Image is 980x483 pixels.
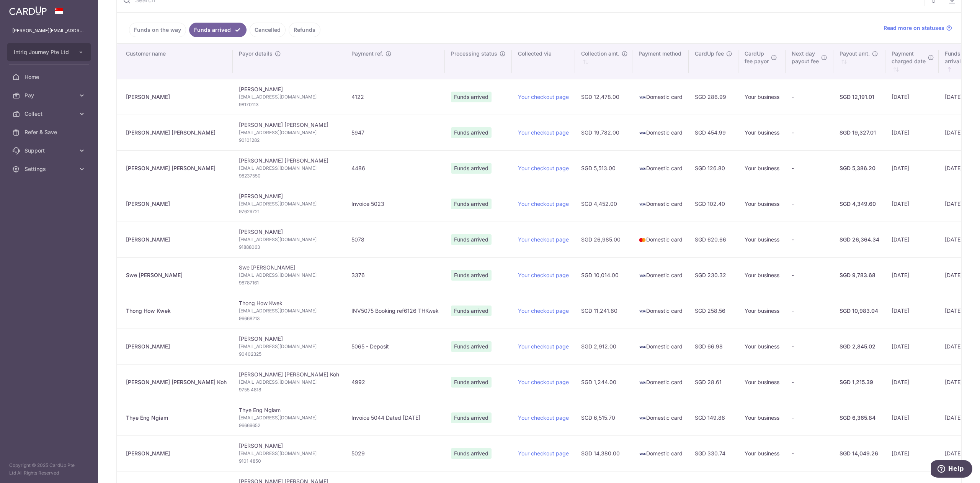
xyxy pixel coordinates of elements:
[126,414,227,422] div: Thye Eng Ngiam
[639,272,646,279] img: visa-sm-192604c4577d2d35970c8ed26b86981c2741ebd56154ab54ad91a526f0f24972.png
[345,79,445,115] td: 4122
[840,378,879,386] div: SGD 1,215.39
[738,44,786,79] th: CardUpfee payor
[575,435,632,471] td: SGD 14,380.00
[639,94,646,101] img: visa-sm-192604c4577d2d35970c8ed26b86981c2741ebd56154ab54ad91a526f0f24972.png
[575,150,632,186] td: SGD 5,513.00
[840,307,879,315] div: SGD 10,983.04
[345,115,445,150] td: 5947
[738,435,786,471] td: Your business
[345,435,445,471] td: 5029
[233,293,345,329] td: Thong How Kwek
[639,379,646,386] img: visa-sm-192604c4577d2d35970c8ed26b86981c2741ebd56154ab54ad91a526f0f24972.png
[9,6,47,15] img: CardUp
[575,400,632,435] td: SGD 6,515.70
[639,450,646,458] img: visa-sm-192604c4577d2d35970c8ed26b86981c2741ebd56154ab54ad91a526f0f24972.png
[639,236,646,244] img: mastercard-sm-87a3fd1e0bddd137fecb07648320f44c262e2538e7db6024463105ddbc961eb2.png
[786,186,833,222] td: -
[518,272,569,278] a: Your checkout page
[575,186,632,222] td: SGD 4,452.00
[786,150,833,186] td: -
[239,279,339,287] span: 98787161
[639,165,646,172] img: visa-sm-192604c4577d2d35970c8ed26b86981c2741ebd56154ab54ad91a526f0f24972.png
[239,101,339,108] span: 98170113
[345,150,445,186] td: 4486
[126,236,227,243] div: [PERSON_NAME]
[239,93,339,101] span: [EMAIL_ADDRESS][DOMAIN_NAME]
[189,23,247,37] a: Funds arrived
[786,364,833,400] td: -
[239,271,339,279] span: [EMAIL_ADDRESS][DOMAIN_NAME]
[12,27,86,34] p: [PERSON_NAME][EMAIL_ADDRESS][DOMAIN_NAME]
[233,329,345,364] td: [PERSON_NAME]
[792,50,819,65] span: Next day payout fee
[233,400,345,435] td: Thye Eng Ngiam
[518,236,569,243] a: Your checkout page
[786,257,833,293] td: -
[840,164,879,172] div: SGD 5,386.20
[738,115,786,150] td: Your business
[885,400,939,435] td: [DATE]
[786,293,833,329] td: -
[239,307,339,315] span: [EMAIL_ADDRESS][DOMAIN_NAME]
[885,364,939,400] td: [DATE]
[738,400,786,435] td: Your business
[639,200,646,208] img: visa-sm-192604c4577d2d35970c8ed26b86981c2741ebd56154ab54ad91a526f0f24972.png
[233,435,345,471] td: [PERSON_NAME]
[345,400,445,435] td: Invoice 5044 Dated [DATE]
[351,50,383,58] span: Payment ref.
[632,329,689,364] td: Domestic card
[239,200,339,208] span: [EMAIL_ADDRESS][DOMAIN_NAME]
[575,329,632,364] td: SGD 2,912.00
[126,378,227,386] div: [PERSON_NAME] [PERSON_NAME] Koh
[233,115,345,150] td: [PERSON_NAME] [PERSON_NAME]
[632,115,689,150] td: Domestic card
[575,44,632,79] th: Collection amt. : activate to sort column ascending
[884,24,952,32] a: Read more on statuses
[518,165,569,171] a: Your checkout page
[885,44,939,79] th: Paymentcharged date : activate to sort column ascending
[126,164,227,172] div: [PERSON_NAME] [PERSON_NAME]
[885,186,939,222] td: [DATE]
[24,128,75,136] span: Refer & Save
[345,44,445,79] th: Payment ref.
[24,92,75,99] span: Pay
[575,257,632,293] td: SGD 10,014.00
[518,129,569,136] a: Your checkout page
[885,257,939,293] td: [DATE]
[840,50,870,58] span: Payout amt.
[689,293,738,329] td: SGD 258.56
[451,270,492,281] span: Funds arrived
[239,164,339,172] span: [EMAIL_ADDRESS][DOMAIN_NAME]
[451,50,497,58] span: Processing status
[689,364,738,400] td: SGD 28.61
[689,44,738,79] th: CardUp fee
[233,222,345,257] td: [PERSON_NAME]
[7,43,91,61] button: Intriq Journey Pte Ltd
[451,127,492,138] span: Funds arrived
[632,400,689,435] td: Domestic card
[345,364,445,400] td: 4992
[632,364,689,400] td: Domestic card
[24,165,75,173] span: Settings
[451,199,492,209] span: Funds arrived
[24,73,75,81] span: Home
[840,200,879,208] div: SGD 4,349.60
[885,293,939,329] td: [DATE]
[518,343,569,350] a: Your checkout page
[632,186,689,222] td: Domestic card
[250,23,286,37] a: Cancelled
[840,414,879,422] div: SGD 6,365.84
[786,79,833,115] td: -
[239,457,339,465] span: 9101 4850
[689,150,738,186] td: SGD 126.80
[786,115,833,150] td: -
[126,129,227,136] div: [PERSON_NAME] [PERSON_NAME]
[233,79,345,115] td: [PERSON_NAME]
[632,435,689,471] td: Domestic card
[451,306,492,316] span: Funds arrived
[738,222,786,257] td: Your business
[689,79,738,115] td: SGD 286.99
[518,200,569,207] a: Your checkout page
